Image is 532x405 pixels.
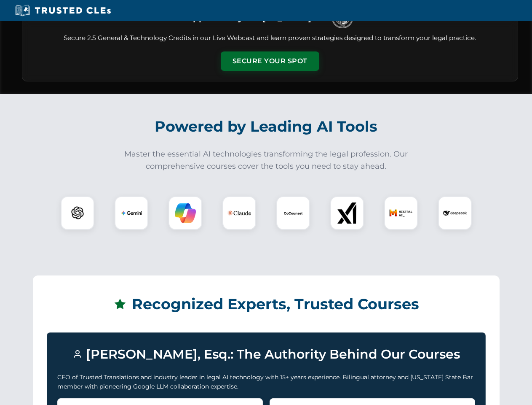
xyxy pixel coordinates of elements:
[337,202,358,224] img: xAI Logo
[61,196,94,230] div: ChatGPT
[65,201,90,225] img: ChatGPT Logo
[443,201,467,225] img: DeepSeek Logo
[438,196,472,230] div: DeepSeek
[32,33,508,43] p: Secure 2.5 General & Technology Credits in our Live Webcast and learn proven strategies designed ...
[168,196,202,230] div: Copilot
[221,51,319,71] button: Secure Your Spot
[121,202,142,224] img: Gemini Logo
[227,201,251,225] img: Claude Logo
[13,4,113,17] img: Trusted CLEs
[57,373,475,391] p: CEO of Trusted Translations and industry leader in legal AI technology with 15+ years experience....
[222,196,256,230] div: Claude
[276,196,310,230] div: CoCounsel
[283,202,304,224] img: CoCounsel Logo
[119,148,414,173] p: Master the essential AI technologies transforming the legal profession. Our comprehensive courses...
[33,112,500,141] h2: Powered by Leading AI Tools
[330,196,364,230] div: xAI
[57,343,475,366] h3: [PERSON_NAME], Esq.: The Authority Behind Our Courses
[115,196,148,230] div: Gemini
[47,289,486,319] h2: Recognized Experts, Trusted Courses
[175,202,196,224] img: Copilot Logo
[384,196,418,230] div: Mistral AI
[389,201,413,225] img: Mistral AI Logo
